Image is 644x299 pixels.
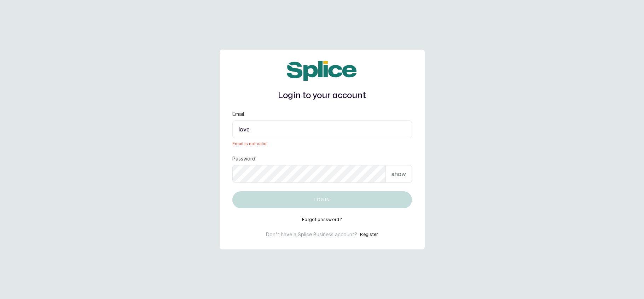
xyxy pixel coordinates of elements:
[232,111,244,118] label: Email
[232,89,412,102] h1: Login to your account
[360,231,378,238] button: Register
[391,170,406,178] p: show
[266,231,357,238] p: Don't have a Splice Business account?
[232,120,412,138] input: email@acme.com
[232,141,412,147] span: Email is not valid
[232,155,255,162] label: Password
[232,191,412,208] button: Log in
[302,217,342,222] button: Forgot password?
